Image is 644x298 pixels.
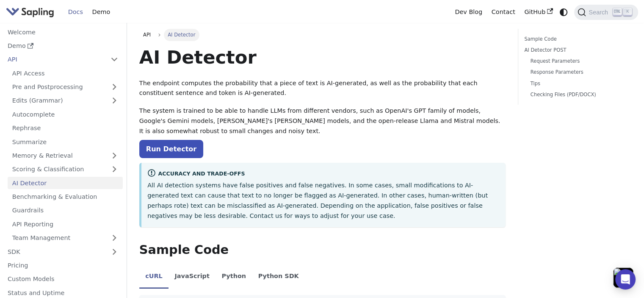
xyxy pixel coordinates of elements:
[139,46,506,69] h1: AI Detector
[450,6,486,19] a: Dev Blog
[139,78,506,99] p: The endpoint computes the probability that a piece of text is AI-generated, as well as the probab...
[6,6,57,18] a: Sapling.ai
[531,57,626,65] a: Request Parameters
[3,259,123,272] a: Pricing
[139,265,169,289] li: cURL
[147,169,500,179] div: Accuracy and Trade-offs
[487,6,520,19] a: Contact
[8,150,123,162] a: Memory & Retrieval
[164,29,199,41] span: AI Detector
[252,265,305,289] li: Python SDK
[8,177,123,189] a: AI Detector
[8,163,123,175] a: Scoring & Classification
[520,6,557,19] a: GitHub
[586,9,613,16] span: Search
[139,242,506,258] h2: Sample Code
[524,46,629,54] a: AI Detector POST
[531,68,626,76] a: Response Parameters
[8,122,123,134] a: Rephrase
[139,29,155,41] a: API
[8,95,123,107] a: Edits (Grammar)
[139,140,203,158] a: Run Detector
[8,136,123,148] a: Summarize
[524,35,629,43] a: Sample Code
[574,5,638,20] button: Search (Ctrl+K)
[3,26,123,38] a: Welcome
[3,53,106,66] a: API
[139,29,506,41] nav: Breadcrumbs
[615,269,636,290] div: Open Intercom Messenger
[8,191,123,203] a: Benchmarking & Evaluation
[88,6,115,19] a: Demo
[106,245,123,258] button: Expand sidebar category 'SDK'
[531,80,626,88] a: Tips
[147,181,500,221] p: All AI detection systems have false positives and false negatives. In some cases, small modificat...
[8,218,123,230] a: API Reporting
[558,6,570,18] button: Switch between dark and light mode (currently system mode)
[169,265,216,289] li: JavaScript
[8,204,123,217] a: Guardrails
[3,273,123,285] a: Custom Models
[106,53,123,66] button: Collapse sidebar category 'API'
[139,106,506,136] p: The system is trained to be able to handle LLMs from different vendors, such as OpenAI's GPT fami...
[8,232,123,244] a: Team Management
[6,6,54,18] img: Sapling.ai
[623,8,632,16] kbd: K
[8,81,123,93] a: Pre and Postprocessing
[3,245,106,258] a: SDK
[8,108,123,120] a: Autocomplete
[531,91,626,99] a: Checking Files (PDF/DOCX)
[3,40,123,52] a: Demo
[8,67,123,79] a: API Access
[143,32,151,38] span: API
[216,265,252,289] li: Python
[64,6,88,19] a: Docs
